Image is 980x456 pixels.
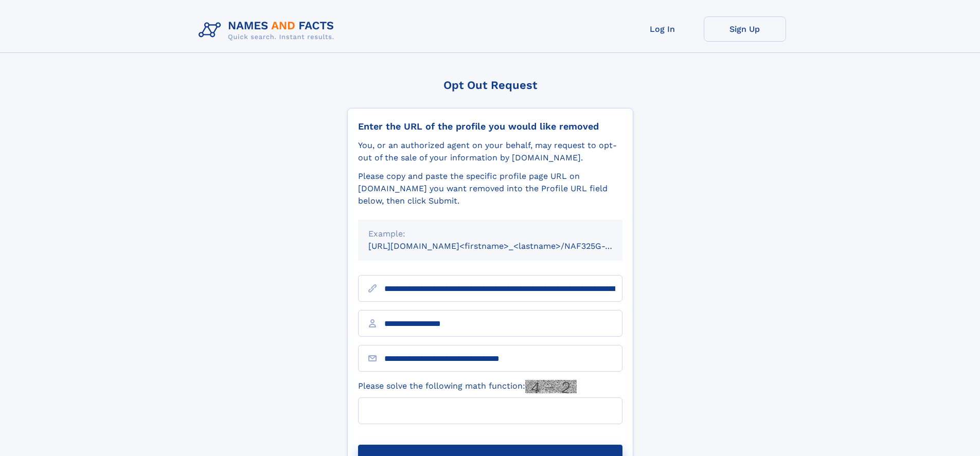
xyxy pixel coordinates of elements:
[358,170,622,207] div: Please copy and paste the specific profile page URL on [DOMAIN_NAME] you want removed into the Pr...
[368,228,612,240] div: Example:
[621,16,704,42] a: Log In
[194,16,343,44] img: Logo Names and Facts
[347,79,633,92] div: Opt Out Request
[704,16,786,42] a: Sign Up
[358,380,577,393] label: Please solve the following math function:
[358,139,622,164] div: You, or an authorized agent on your behalf, may request to opt-out of the sale of your informatio...
[358,121,622,132] div: Enter the URL of the profile you would like removed
[368,241,642,251] small: [URL][DOMAIN_NAME]<firstname>_<lastname>/NAF325G-xxxxxxxx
